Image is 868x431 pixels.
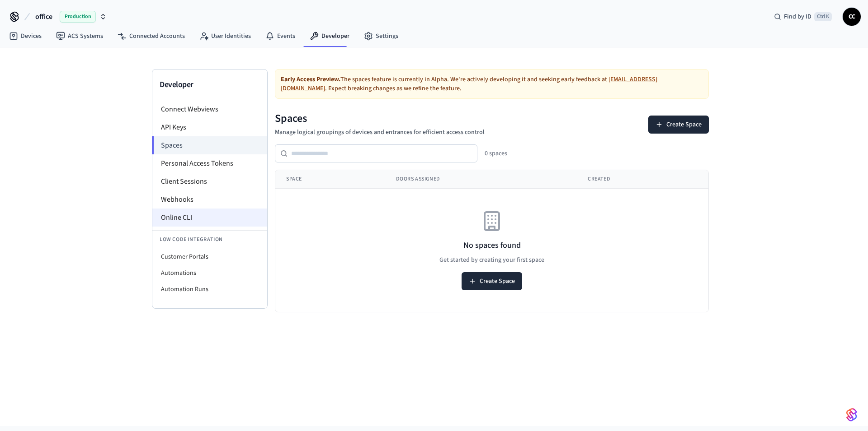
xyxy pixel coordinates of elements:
button: Create Space [648,116,709,134]
li: Client Sessions [152,172,267,190]
div: The spaces feature is currently in Alpha. We're actively developing it and seeking early feedback... [275,69,709,99]
li: Spaces [152,136,267,154]
li: Automation Runs [152,281,267,297]
a: Settings [357,28,406,44]
span: Ctrl K [814,12,832,21]
h3: No spaces found [463,239,521,252]
h1: Spaces [275,111,485,126]
div: 0 spaces [485,149,507,158]
li: Online CLI [152,209,267,227]
li: Personal Access Tokens [152,154,267,172]
a: ACS Systems [49,28,110,44]
li: Webhooks [152,190,267,209]
a: Devices [2,28,49,44]
p: Get started by creating your first space [439,255,544,265]
th: Doors Assigned [385,170,577,189]
th: Space [275,170,385,189]
button: CC [843,8,861,26]
a: User Identities [192,28,258,44]
div: Find by IDCtrl K [767,9,839,25]
button: Create Space [462,272,522,290]
span: office [35,11,52,22]
li: API Keys [152,118,267,136]
strong: Early Access Preview. [281,75,340,84]
p: Manage logical groupings of devices and entrances for efficient access control [275,128,485,137]
li: Connect Webviews [152,100,267,118]
a: Connected Accounts [110,28,192,44]
h3: Developer [160,79,260,91]
span: Find by ID [784,12,811,21]
img: SeamLogoGradient.69752ec5.svg [846,408,857,422]
span: CC [844,9,860,25]
a: Events [258,28,302,44]
a: [EMAIL_ADDRESS][DOMAIN_NAME] [281,75,657,93]
li: Automations [152,265,267,281]
li: Low Code Integration [152,230,267,249]
a: Developer [302,28,357,44]
span: Production [60,11,96,23]
li: Customer Portals [152,249,267,265]
th: Created [577,170,706,189]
